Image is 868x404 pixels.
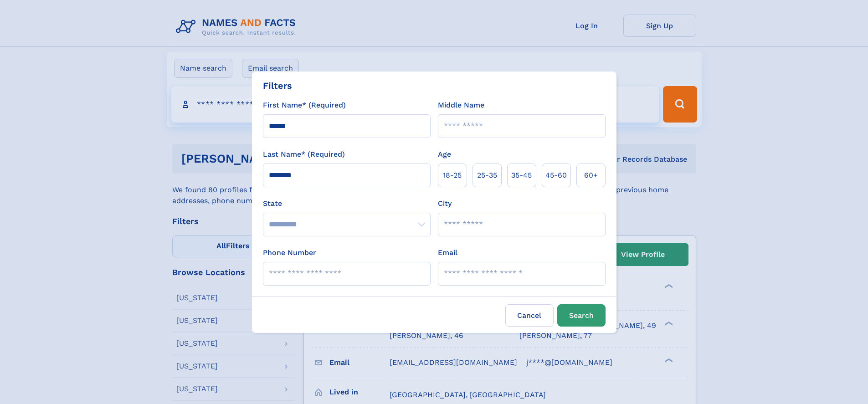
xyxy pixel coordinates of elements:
[557,304,606,327] button: Search
[438,247,457,258] label: Email
[438,198,452,209] label: City
[263,247,316,258] label: Phone Number
[505,304,554,327] label: Cancel
[477,170,497,181] span: 25‑35
[438,100,484,111] label: Middle Name
[584,170,598,181] span: 60+
[263,149,345,160] label: Last Name* (Required)
[511,170,532,181] span: 35‑45
[263,100,346,111] label: First Name* (Required)
[438,149,451,160] label: Age
[545,170,567,181] span: 45‑60
[443,170,462,181] span: 18‑25
[263,198,431,209] label: State
[263,79,292,92] div: Filters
